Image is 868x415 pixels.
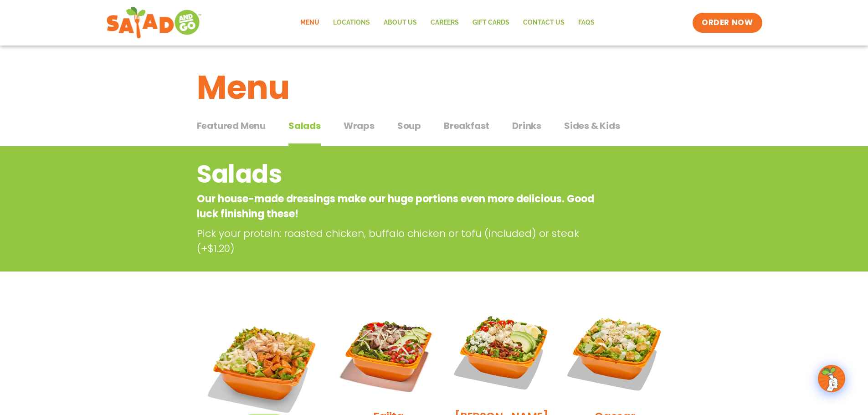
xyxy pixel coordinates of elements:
img: Product photo for Caesar Salad [565,302,664,402]
span: Sides & Kids [564,119,620,133]
div: Tabbed content [197,116,672,147]
img: new-SAG-logo-768×292 [106,5,202,41]
a: Contact Us [516,12,571,33]
nav: Menu [293,12,601,33]
span: Drinks [512,119,541,133]
h2: Salads [197,156,598,193]
p: Our house-made dressings make our huge portions even more delicious. Good luck finishing these! [197,191,598,221]
span: Wraps [344,119,375,133]
span: Breakfast [444,119,489,133]
a: Menu [293,12,326,33]
p: Pick your protein: roasted chicken, buffalo chicken or tofu (included) or steak (+$1.20) [197,226,602,256]
img: wpChatIcon [819,366,844,391]
span: Salads [288,119,321,133]
a: FAQs [571,12,601,33]
img: Product photo for Cobb Salad [452,302,551,402]
img: Product photo for Fajita Salad [339,302,438,402]
a: Locations [326,12,377,33]
h1: Menu [197,63,672,112]
a: GIFT CARDS [466,12,516,33]
span: ORDER NOW [702,17,753,28]
span: Soup [397,119,421,133]
a: Careers [424,12,466,33]
span: Featured Menu [197,119,266,133]
a: ORDER NOW [693,13,762,33]
a: About Us [377,12,424,33]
